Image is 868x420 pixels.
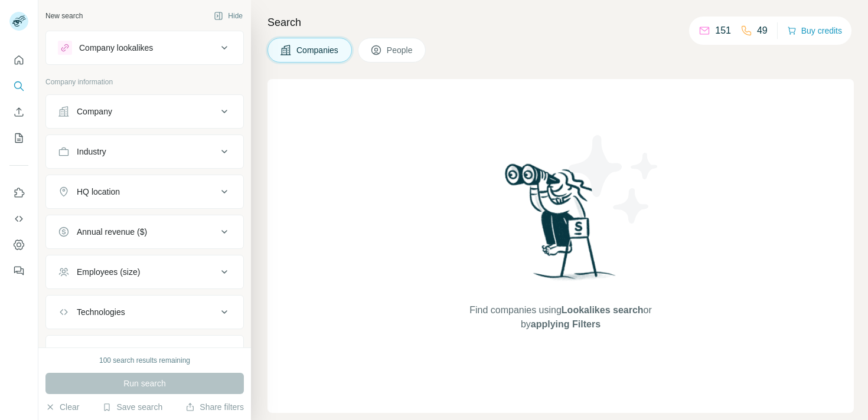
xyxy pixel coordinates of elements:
[77,266,140,278] div: Employees (size)
[531,319,601,329] span: applying Filters
[99,355,190,366] div: 100 search results remaining
[45,11,83,21] div: New search
[9,234,28,255] button: Dashboard
[46,338,243,366] button: Keywords
[77,186,120,198] div: HQ location
[185,401,244,413] button: Share filters
[46,298,243,326] button: Technologies
[46,218,243,246] button: Annual revenue ($)
[205,7,251,25] button: Hide
[9,76,28,97] button: Search
[77,146,106,157] div: Industry
[267,14,854,31] h4: Search
[562,305,644,315] span: Lookalikes search
[45,77,244,87] p: Company information
[787,22,842,39] button: Buy credits
[466,303,655,332] span: Find companies using or by
[9,260,28,281] button: Feedback
[500,160,622,292] img: Surfe Illustration - Woman searching with binoculars
[9,182,28,204] button: Use Surfe on LinkedIn
[46,34,243,62] button: Company lookalikes
[46,97,243,126] button: Company
[296,44,340,56] span: Companies
[715,24,731,38] p: 151
[387,44,414,56] span: People
[46,137,243,166] button: Industry
[9,50,28,71] button: Quick start
[77,306,125,318] div: Technologies
[77,346,113,358] div: Keywords
[46,178,243,206] button: HQ location
[102,401,162,413] button: Save search
[79,42,153,54] div: Company lookalikes
[77,106,112,117] div: Company
[561,126,667,232] img: Surfe Illustration - Stars
[77,226,147,238] div: Annual revenue ($)
[9,127,28,149] button: My lists
[9,101,28,123] button: Enrich CSV
[45,401,79,413] button: Clear
[757,24,768,38] p: 49
[9,208,28,229] button: Use Surfe API
[46,258,243,286] button: Employees (size)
